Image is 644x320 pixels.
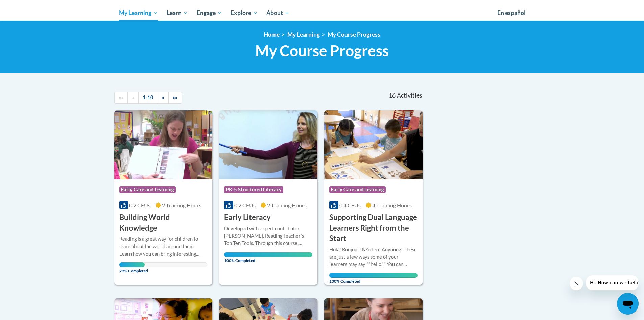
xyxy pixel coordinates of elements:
[226,5,262,21] a: Explore
[129,202,150,208] span: 0.2 CEUs
[109,5,535,21] div: Main menu
[119,235,208,258] div: Reading is a great way for children to learn about the world around them. Learn how you can bring...
[162,202,201,208] span: 2 Training Hours
[287,31,320,38] a: My Learning
[119,262,145,267] div: Your progress
[329,273,418,284] span: 100% Completed
[493,6,530,20] a: En español
[262,5,294,21] a: About
[224,212,271,223] h3: Early Literacy
[329,273,418,278] div: Your progress
[138,92,158,104] a: 1-10
[219,110,317,179] img: Course Logo
[4,5,55,10] span: Hi. How can we help?
[389,92,396,99] span: 16
[127,92,139,104] a: Previous
[266,9,289,17] span: About
[570,277,583,290] iframe: Close message
[255,42,389,60] span: My Course Progress
[119,186,176,193] span: Early Care and Learning
[329,246,418,268] div: Hola! Bonjour! N?n h?o! Anyoung! These are just a few ways some of your learners may say ""hello....
[162,94,164,100] span: »
[329,186,386,193] span: Early Care and Learning
[329,212,418,243] h3: Supporting Dual Language Learners Right from the Start
[224,225,312,247] div: Developed with expert contributor, [PERSON_NAME], Reading Teacherʹs Top Ten Tools. Through this c...
[224,252,312,257] div: Your progress
[224,186,283,193] span: PK-5 Structured Literacy
[114,92,128,104] a: Begining
[168,92,182,104] a: End
[234,202,256,208] span: 0.2 CEUs
[397,92,422,99] span: Activities
[339,202,361,208] span: 0.4 CEUs
[158,92,169,104] a: Next
[114,110,213,179] img: Course Logo
[119,9,158,17] span: My Learning
[264,31,280,38] a: Home
[119,212,208,233] h3: Building World Knowledge
[173,94,177,100] span: »»
[224,252,312,263] span: 100% Completed
[119,262,145,273] span: 29% Completed
[617,293,639,315] iframe: Button to launch messaging window
[328,31,380,38] a: My Course Progress
[324,110,423,285] a: Course LogoEarly Care and Learning0.4 CEUs4 Training Hours Supporting Dual Language Learners Righ...
[162,5,192,21] a: Learn
[167,9,188,17] span: Learn
[114,110,213,285] a: Course LogoEarly Care and Learning0.2 CEUs2 Training Hours Building World KnowledgeReading is a g...
[497,9,526,16] span: En español
[197,9,222,17] span: Engage
[586,275,639,290] iframe: Message from company
[231,9,258,17] span: Explore
[324,110,423,179] img: Course Logo
[132,94,134,100] span: «
[372,202,412,208] span: 4 Training Hours
[267,202,307,208] span: 2 Training Hours
[119,94,123,100] span: ««
[115,5,163,21] a: My Learning
[192,5,226,21] a: Engage
[219,110,317,285] a: Course LogoPK-5 Structured Literacy0.2 CEUs2 Training Hours Early LiteracyDeveloped with expert c...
